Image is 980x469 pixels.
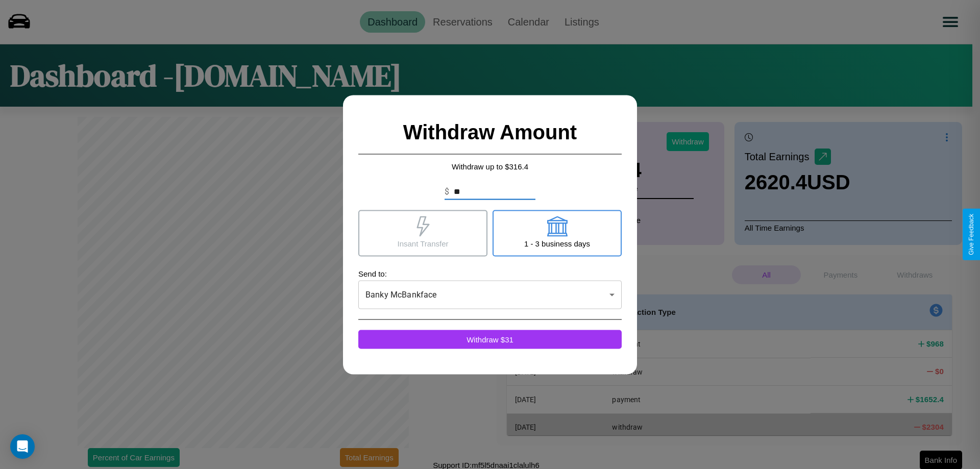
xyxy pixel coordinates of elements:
[358,159,622,173] p: Withdraw up to $ 316.4
[397,236,448,250] p: Insant Transfer
[524,236,590,250] p: 1 - 3 business days
[968,214,975,255] div: Give Feedback
[358,330,622,349] button: Withdraw $31
[10,434,35,459] div: Open Intercom Messenger
[445,185,449,198] p: $
[358,110,622,154] h2: Withdraw Amount
[358,266,622,280] p: Send to:
[358,280,622,309] div: Banky McBankface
